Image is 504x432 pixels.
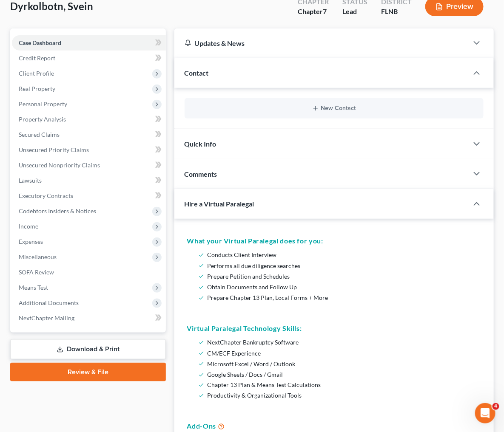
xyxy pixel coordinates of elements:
[208,359,478,369] li: Microsoft Excel / Word / Outlook
[208,348,478,359] li: CM/ECF Experience
[19,177,42,184] span: Lawsuits
[19,116,66,123] span: Property Analysis
[19,100,67,107] span: Personal Property
[185,200,254,208] span: Hire a Virtual Paralegal
[298,7,329,17] div: Chapter
[19,253,57,260] span: Miscellaneous
[12,35,166,51] a: Case Dashboard
[185,39,458,48] div: Updates & News
[19,314,74,322] span: NextChapter Mailing
[381,7,412,17] div: FLNB
[208,282,478,292] li: Obtain Documents and Follow Up
[475,403,495,424] iframe: Intercom live chat
[19,192,73,199] span: Executory Contracts
[187,236,481,246] h5: What your Virtual Paralegal does for you:
[208,380,478,390] li: Chapter 13 Plan & Means Test Calculations
[19,70,54,77] span: Client Profile
[12,311,166,326] a: NextChapter Mailing
[185,140,216,148] span: Quick Info
[19,146,89,153] span: Unsecured Priority Claims
[12,158,166,173] a: Unsecured Nonpriority Claims
[208,390,478,401] li: Productivity & Organizational Tools
[19,223,38,230] span: Income
[187,323,481,333] h5: Virtual Paralegal Technology Skills:
[12,127,166,142] a: Secured Claims
[19,85,55,92] span: Real Property
[10,339,166,359] a: Download & Print
[19,54,55,62] span: Credit Report
[208,249,478,260] li: Conducts Client Interview
[12,112,166,127] a: Property Analysis
[19,39,61,46] span: Case Dashboard
[208,337,478,347] li: NextChapter Bankruptcy Software
[12,188,166,203] a: Executory Contracts
[208,271,478,282] li: Prepare Petition and Schedules
[342,7,367,17] div: Lead
[208,260,478,271] li: Performs all due diligence searches
[19,207,96,215] span: Codebtors Insiders & Notices
[191,105,477,112] button: New Contact
[19,238,43,245] span: Expenses
[19,268,54,276] span: SOFA Review
[185,69,209,77] span: Contact
[208,369,478,380] li: Google Sheets / Docs / Gmail
[12,51,166,66] a: Credit Report
[185,170,217,178] span: Comments
[323,7,327,15] span: 7
[208,292,478,303] li: Prepare Chapter 13 Plan, Local Forms + More
[187,421,481,432] h5: Add-Ons
[493,403,499,410] span: 4
[19,161,100,169] span: Unsecured Nonpriority Claims
[12,265,166,280] a: SOFA Review
[12,173,166,188] a: Lawsuits
[19,299,79,306] span: Additional Documents
[19,284,48,291] span: Means Test
[19,131,60,138] span: Secured Claims
[10,363,166,381] a: Review & File
[12,142,166,158] a: Unsecured Priority Claims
